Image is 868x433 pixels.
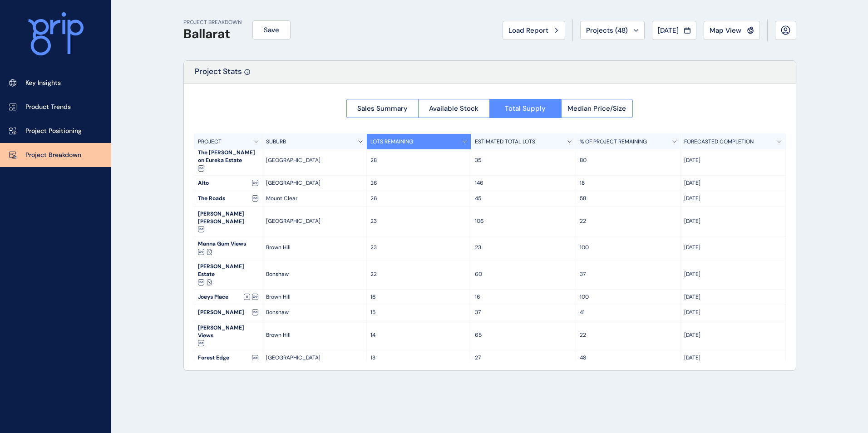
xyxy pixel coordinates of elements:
[25,151,81,160] p: Project Breakdown
[25,79,61,88] p: Key Insights
[346,99,418,118] button: Sales Summary
[370,195,467,202] p: 26
[684,195,781,202] p: [DATE]
[710,26,741,35] span: Map View
[194,305,262,320] div: [PERSON_NAME]
[580,293,676,301] p: 100
[266,309,363,316] p: Bonshaw
[266,179,363,187] p: [GEOGRAPHIC_DATA]
[508,26,548,35] span: Load Report
[684,179,781,187] p: [DATE]
[580,195,676,202] p: 58
[561,99,633,118] button: Median Price/Size
[684,138,754,146] p: FORECASTED COMPLETION
[684,293,781,301] p: [DATE]
[505,104,546,113] span: Total Supply
[266,138,286,146] p: SUBURB
[264,25,279,34] span: Save
[580,179,676,187] p: 18
[580,157,676,164] p: 80
[580,217,676,225] p: 22
[489,99,561,118] button: Total Supply
[567,104,626,113] span: Median Price/Size
[266,354,363,362] p: [GEOGRAPHIC_DATA]
[580,138,647,146] p: % OF PROJECT REMAINING
[684,217,781,225] p: [DATE]
[475,179,572,187] p: 146
[704,21,760,40] button: Map View
[194,176,262,191] div: Alto
[586,26,628,35] span: Projects ( 48 )
[370,354,467,362] p: 13
[266,157,363,164] p: [GEOGRAPHIC_DATA]
[475,138,535,146] p: ESTIMATED TOTAL LOTS
[684,309,781,316] p: [DATE]
[475,354,572,362] p: 27
[194,207,262,236] div: [PERSON_NAME] [PERSON_NAME]
[684,331,781,339] p: [DATE]
[580,271,676,278] p: 37
[194,290,262,305] div: Joeys Place
[194,350,262,365] div: Forest Edge
[580,331,676,339] p: 22
[183,19,242,26] p: PROJECT BREAKDOWN
[684,157,781,164] p: [DATE]
[266,293,363,301] p: Brown Hill
[684,354,781,362] p: [DATE]
[475,157,572,164] p: 35
[580,244,676,251] p: 100
[475,217,572,225] p: 106
[357,104,408,113] span: Sales Summary
[195,66,242,83] p: Project Stats
[25,103,71,112] p: Product Trends
[658,26,679,35] span: [DATE]
[183,26,242,42] h1: Ballarat
[652,21,696,40] button: [DATE]
[194,236,262,259] div: Manna Gum Views
[475,244,572,251] p: 23
[194,145,262,175] div: The [PERSON_NAME] on Eureka Estate
[429,104,478,113] span: Available Stock
[475,309,572,316] p: 37
[475,195,572,202] p: 45
[475,293,572,301] p: 16
[194,191,262,206] div: The Roads
[580,21,645,40] button: Projects (48)
[370,309,467,316] p: 15
[580,354,676,362] p: 48
[370,179,467,187] p: 26
[475,331,572,339] p: 65
[266,217,363,225] p: [GEOGRAPHIC_DATA]
[252,20,291,39] button: Save
[684,271,781,278] p: [DATE]
[266,244,363,251] p: Brown Hill
[370,138,413,146] p: LOTS REMAINING
[266,195,363,202] p: Mount Clear
[370,271,467,278] p: 22
[370,244,467,251] p: 23
[684,244,781,251] p: [DATE]
[418,99,490,118] button: Available Stock
[194,259,262,289] div: [PERSON_NAME] Estate
[370,331,467,339] p: 14
[370,293,467,301] p: 16
[25,127,82,136] p: Project Positioning
[266,271,363,278] p: Bonshaw
[198,138,222,146] p: PROJECT
[194,320,262,350] div: [PERSON_NAME] Views
[266,331,363,339] p: Brown Hill
[370,217,467,225] p: 23
[475,271,572,278] p: 60
[503,21,565,40] button: Load Report
[580,309,676,316] p: 41
[370,157,467,164] p: 28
